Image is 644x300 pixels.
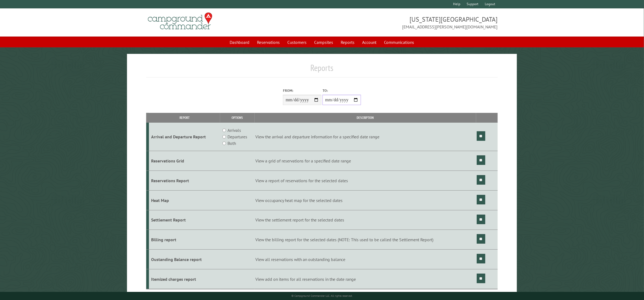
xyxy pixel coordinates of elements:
span: [US_STATE][GEOGRAPHIC_DATA] [EMAIL_ADDRESS][PERSON_NAME][DOMAIN_NAME] [322,15,498,30]
label: Both [227,140,236,146]
td: View the settlement report for the selected dates [255,210,476,230]
small: © Campground Commander LLC. All rights reserved. [291,294,353,298]
td: Oustanding Balance report [149,250,220,269]
th: Report [149,113,220,122]
th: Description [255,113,476,122]
img: Campground Commander [146,11,214,32]
a: Campsites [311,37,337,47]
td: View all reservations with an outstanding balance [255,250,476,269]
label: Arrivals [227,127,241,133]
td: View a report of reservations for the selected dates [255,171,476,190]
td: Reservations Grid [149,151,220,171]
label: To: [323,88,361,93]
td: Heat Map [149,190,220,210]
a: Dashboard [227,37,253,47]
td: Arrival and Departure Report [149,123,220,151]
a: Communications [381,37,418,47]
td: View the billing report for the selected dates (NOTE: This used to be called the Settlement Report) [255,230,476,250]
label: From: [283,88,321,93]
td: Settlement Report [149,210,220,230]
td: View add on items for all reservations in the date range [255,269,476,289]
a: Reports [338,37,358,47]
td: View a grid of reservations for a specified date range [255,151,476,171]
td: Itemized charges report [149,269,220,289]
td: Billing report [149,230,220,250]
th: Options [220,113,255,122]
a: Account [359,37,380,47]
td: Reservations Report [149,171,220,190]
a: Customers [284,37,310,47]
h1: Reports [146,63,497,77]
td: View the arrival and departure information for a specified date range [255,123,476,151]
label: Departures [227,133,247,140]
a: Reservations [254,37,283,47]
td: View occupancy heat map for the selected dates [255,190,476,210]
